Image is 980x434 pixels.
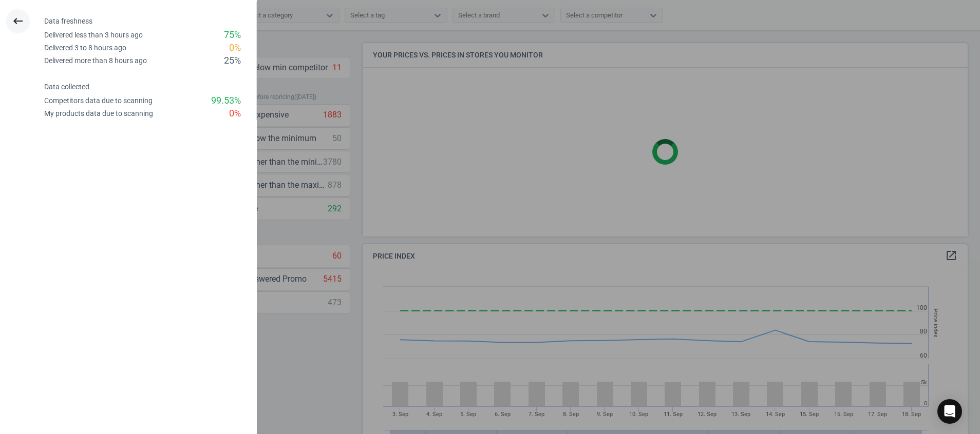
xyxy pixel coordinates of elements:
h4: Data collected [44,83,256,91]
div: 75 % [224,29,241,42]
div: Competitors data due to scanning [44,96,153,106]
div: 25 % [224,54,241,67]
button: keyboard_backspace [6,9,30,33]
div: Delivered more than 8 hours ago [44,56,147,66]
div: Delivered less than 3 hours ago [44,30,143,40]
div: My products data due to scanning [44,109,153,119]
div: Open Intercom Messenger [937,399,962,424]
h4: Data freshness [44,17,256,26]
div: 0 % [229,107,241,120]
div: 99.53 % [211,94,241,107]
div: Delivered 3 to 8 hours ago [44,43,126,53]
div: 0 % [229,42,241,54]
i: keyboard_backspace [12,15,24,27]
